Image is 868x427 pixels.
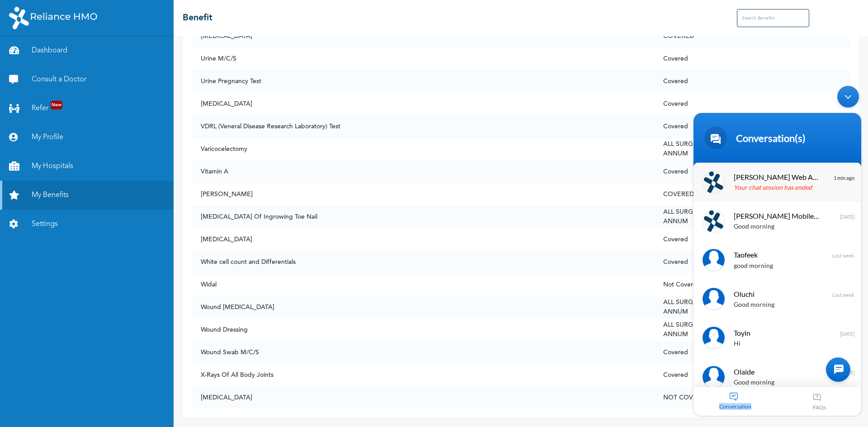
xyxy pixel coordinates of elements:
td: [PERSON_NAME] [192,183,654,206]
td: VDRL (Veneral Disease Research Laboratory) Test [192,115,654,138]
td: [MEDICAL_DATA] [192,386,654,409]
td: Covered [654,93,850,115]
td: [MEDICAL_DATA] [192,25,654,47]
td: Covered [654,251,850,273]
td: ALL SURGERIES COVERED UP TO 200,000 NAIRA PER ANNUM [654,296,850,319]
td: Covered [654,228,850,251]
td: [MEDICAL_DATA] [192,228,654,251]
img: RelianceHMO's Logo [9,7,97,29]
td: Widal [192,273,654,296]
td: COVERED [654,183,850,206]
td: Urine M/C/S [192,47,654,70]
td: Vitamin A [192,160,654,183]
td: Covered [654,115,850,138]
h2: Benefit [183,11,212,25]
td: [MEDICAL_DATA] Of Ingrowing Toe Nail [192,206,654,228]
td: White cell count and Differentials [192,251,654,273]
td: Wound Swab M/C/S [192,341,654,364]
span: New [51,101,62,109]
td: ALL SURGERIES COVERED UP TO 200,000 NAIRA PER ANNUM [654,138,850,160]
td: Not Covered [654,273,850,296]
td: ALL SURGERIES COVERED UP TO 200,000 NAIRA PER ANNUM [654,319,850,341]
input: Search Benefits... [737,9,809,27]
td: Covered [654,70,850,93]
td: Covered [654,364,850,386]
td: Varicocelectomy [192,138,654,160]
iframe: SalesIQ Chatwindow [689,81,866,420]
td: Covered [654,160,850,183]
td: ALL SURGERIES COVERED UP TO 200,000 NAIRA PER ANNUM [654,206,850,228]
td: [MEDICAL_DATA] [192,93,654,115]
td: Wound [MEDICAL_DATA] [192,296,654,319]
td: Wound Dressing [192,319,654,341]
td: Covered [654,341,850,364]
td: COVERED [654,25,850,47]
td: Urine Pregnancy Test [192,70,654,93]
td: NOT COVERED [654,386,850,409]
td: Covered [654,47,850,70]
td: X-Rays Of All Body Joints [192,364,654,386]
